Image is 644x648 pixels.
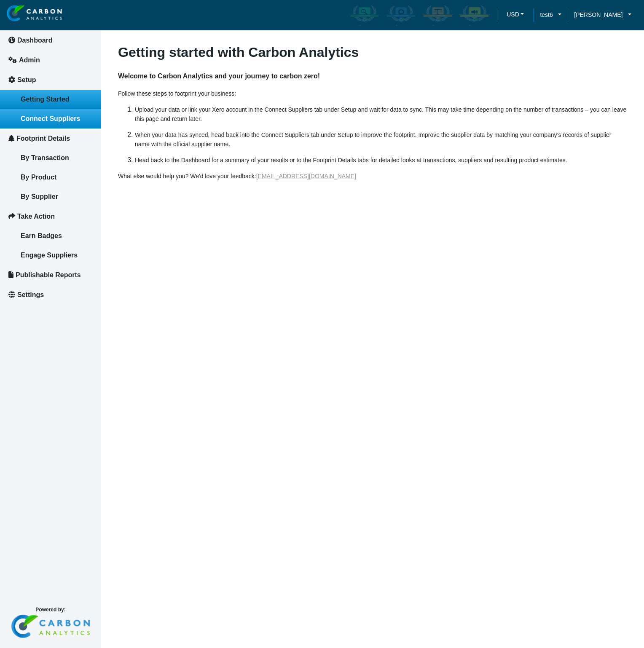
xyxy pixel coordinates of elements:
[21,252,78,259] span: Engage Suppliers
[17,37,53,44] span: Dashboard
[118,89,627,98] p: Follow these steps to footprint your business:
[56,47,154,58] div: Leave a message
[9,46,22,59] div: Navigation go back
[349,5,380,26] img: carbon-aware-enabled.png
[118,44,627,60] h3: Getting started with Carbon Analytics
[384,3,419,27] div: Carbon Efficient
[17,213,55,220] span: Take Action
[135,105,627,123] p: Upload your data or link your Xero account in the Connect Suppliers tab under Setup and wait for ...
[118,171,627,181] p: What else would help you? We'd love your feedback:
[11,103,154,121] input: Enter your email address
[497,8,534,23] a: USDUSD
[17,76,36,83] span: Setup
[420,3,455,27] div: Carbon Offsetter
[385,5,417,26] img: carbon-efficient-enabled.png
[16,135,70,142] span: Footprint Details
[123,260,153,271] em: Submit
[459,5,490,26] img: carbon-advocate-enabled.png
[21,193,58,200] span: By Supplier
[11,128,154,252] textarea: Type your message and click 'Submit'
[118,64,627,89] h4: Welcome to Carbon Analytics and your journey to carbon zero!
[256,173,356,179] a: [EMAIL_ADDRESS][DOMAIN_NAME]
[21,154,69,161] span: By Transaction
[422,5,453,26] img: carbon-offsetter-enabled.png
[457,3,492,27] div: Carbon Advocate
[7,5,62,22] img: insight-logo-2.png
[347,3,382,27] div: Carbon Aware
[540,10,553,19] span: test6
[19,56,40,64] span: Admin
[21,115,80,122] span: Connect Suppliers
[11,78,154,96] input: Enter your last name
[17,291,44,298] span: Settings
[16,271,81,278] span: Publishable Reports
[21,174,56,181] span: By Product
[21,96,70,103] span: Getting Started
[135,155,627,165] p: Head back to the Dashboard for a summary of your results or to the Footprint Details tabs for det...
[503,8,527,21] button: USD
[574,10,623,19] span: [PERSON_NAME]
[138,4,158,24] div: Minimize live chat window
[21,232,62,239] span: Earn Badges
[568,10,638,19] a: [PERSON_NAME]
[135,130,627,149] p: When your data has synced, head back into the Connect Suppliers tab under Setup to improve the fo...
[534,10,568,19] a: test6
